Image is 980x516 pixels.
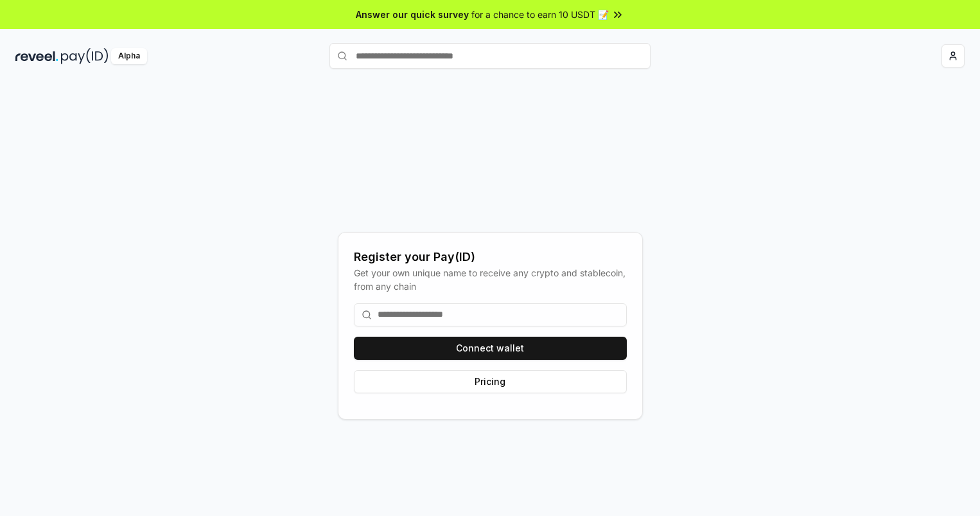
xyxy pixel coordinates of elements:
span: for a chance to earn 10 USDT 📝 [471,8,609,21]
img: pay_id [61,48,109,64]
div: Register your Pay(ID) [354,248,627,266]
img: reveel_dark [15,48,58,64]
span: Answer our quick survey [356,8,469,21]
button: Connect wallet [354,337,627,360]
div: Alpha [111,48,147,64]
div: Get your own unique name to receive any crypto and stablecoin, from any chain [354,266,627,293]
button: Pricing [354,370,627,393]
